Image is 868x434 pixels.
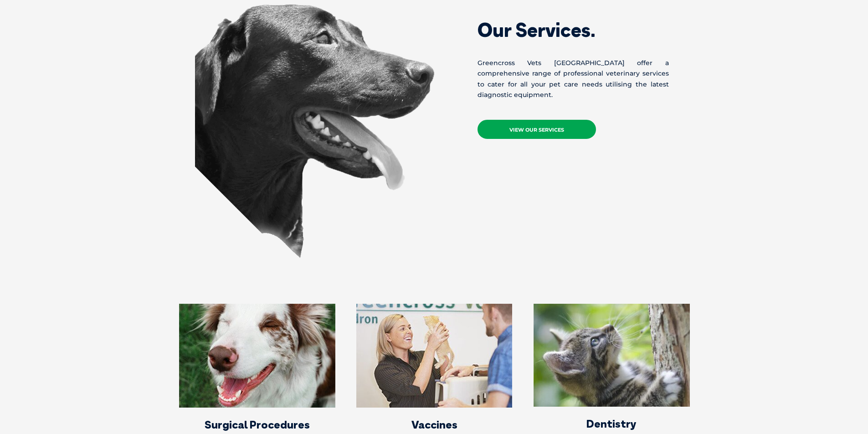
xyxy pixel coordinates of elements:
h3: Vaccines [356,419,513,430]
a: View Our Services [478,120,596,139]
p: Greencross Vets [GEOGRAPHIC_DATA] offer a comprehensive range of professional veterinary services... [478,58,669,100]
h3: Dentistry [534,418,690,429]
h2: Our Services. [478,20,669,40]
h3: Surgical Procedures [179,419,335,430]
